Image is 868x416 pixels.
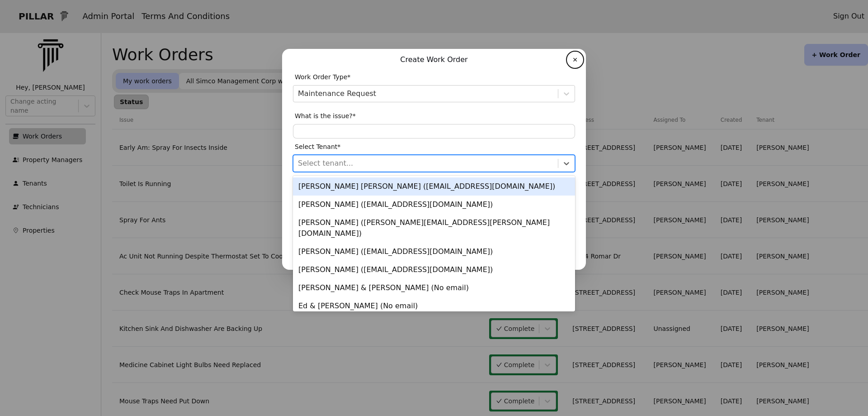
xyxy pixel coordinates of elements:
[295,72,350,81] span: Work Order Type*
[293,196,575,214] div: [PERSON_NAME] ([EMAIL_ADDRESS][DOMAIN_NAME])
[293,54,575,65] p: Create Work Order
[295,142,340,151] span: Select Tenant*
[293,177,575,196] div: [PERSON_NAME] [PERSON_NAME] ([EMAIL_ADDRESS][DOMAIN_NAME])
[293,243,575,261] div: [PERSON_NAME] ([EMAIL_ADDRESS][DOMAIN_NAME])
[293,297,575,315] div: Ed & [PERSON_NAME] (No email)
[568,53,582,67] button: ✕
[293,214,575,243] div: [PERSON_NAME] ([PERSON_NAME][EMAIL_ADDRESS][PERSON_NAME][DOMAIN_NAME])
[293,261,575,279] div: [PERSON_NAME] ([EMAIL_ADDRESS][DOMAIN_NAME])
[293,279,575,297] div: [PERSON_NAME] & [PERSON_NAME] (No email)
[295,111,356,120] span: What is the issue?*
